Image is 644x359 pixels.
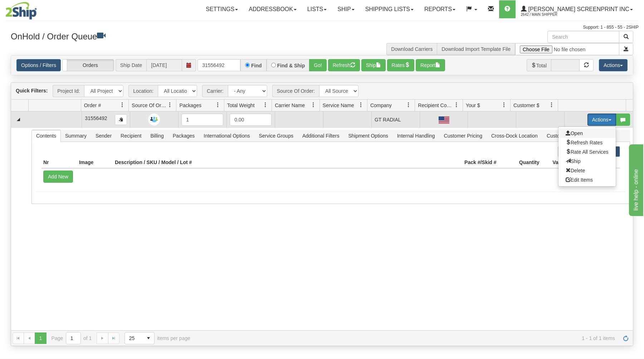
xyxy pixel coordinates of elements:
button: Actions [587,114,616,126]
a: Order # filter column settings [116,99,128,111]
a: Customer $ filter column settings [546,99,558,111]
a: Open [558,129,616,138]
span: Page 1 [35,332,46,344]
span: Service Groups [254,130,297,142]
button: Copy to clipboard [115,114,127,125]
label: Find & Ship [277,63,305,68]
span: Customer $ [513,102,539,109]
button: Rates [387,59,415,71]
img: logo2642.jpg [5,2,37,20]
a: Shipping lists [360,0,419,18]
a: Your $ filter column settings [498,99,510,111]
a: Addressbook [243,0,302,18]
label: Orders [63,59,114,71]
label: Documents [558,146,587,157]
label: Quick Filters: [16,87,48,94]
a: Service Name filter column settings [355,99,367,111]
span: Project Id: [53,85,84,97]
th: Quantity [498,157,541,168]
span: Source Of Order [132,102,167,109]
span: Page sizes drop down [125,332,155,344]
input: Order # [197,59,240,71]
span: Sender [91,130,116,142]
span: [PERSON_NAME] Screenprint Inc [527,6,629,12]
span: Open [566,130,583,136]
span: Recipient [116,130,146,142]
a: Total Weight filter column settings [259,99,272,111]
button: Search [619,31,633,43]
button: Ship [361,59,386,71]
span: Cross-Dock Location [487,130,542,142]
span: Refresh Rates [566,140,602,145]
a: Reports [419,0,461,18]
div: live help - online [5,4,66,13]
div: grid toolbar [11,83,633,100]
span: Recipient Country [418,102,454,109]
span: Ship [566,158,581,164]
input: Search [547,31,619,43]
span: Your $ [466,102,480,109]
a: Refresh [620,332,631,344]
th: Pack #/Skid # [434,157,498,168]
th: Description / SKU / Model / Lot # [113,157,434,168]
span: select [143,332,154,344]
span: Custom Field [542,130,580,142]
span: 31556492 [85,115,107,121]
h3: OnHold / Order Queue [11,31,317,41]
button: Go! [309,59,327,71]
span: Shipment Options [344,130,392,142]
div: Support: 1 - 855 - 55 - 2SHIP [5,24,639,30]
span: Service Name [323,102,354,109]
span: Additional Filters [298,130,344,142]
a: Recipient Country filter column settings [450,99,463,111]
button: Actions [599,59,628,71]
span: Rate All Services [566,149,609,155]
span: Location: [128,85,158,97]
button: Add New [43,171,73,183]
label: Find [251,63,262,68]
iframe: chat widget [628,143,643,216]
a: Company filter column settings [402,99,415,111]
span: Contents [32,130,60,142]
span: Billing [146,130,168,142]
span: Total Weight [227,102,255,109]
span: Carrier: [202,85,228,97]
span: Page of 1 [52,332,92,344]
a: Collapse [14,115,23,124]
a: Download Import Template File [441,46,511,52]
span: items per page [125,332,190,344]
input: Import [515,43,619,55]
span: Carrier Name [275,102,305,109]
span: Customer Pricing [440,130,487,142]
a: [PERSON_NAME] Screenprint Inc 2642 / Main Shipper [516,0,638,18]
a: Download Carriers [391,46,433,52]
span: Packages [169,130,199,142]
span: Internal Handling [393,130,439,142]
a: Lists [302,0,332,18]
span: International Options [199,130,254,142]
span: Packages [179,102,201,109]
span: Total [527,59,551,71]
a: Ship [332,0,360,18]
span: Delete [566,168,585,173]
img: Request [148,114,160,125]
input: Page 1 [66,332,80,344]
a: Carrier Name filter column settings [307,99,319,111]
th: Value [541,157,577,168]
a: Source Of Order filter column settings [164,99,176,111]
span: Company [370,102,392,109]
span: Summary [61,130,91,142]
td: GT RADIAL [371,111,420,128]
span: 1 - 1 of 1 items [200,335,615,341]
a: Settings [200,0,243,18]
button: Report [416,59,445,71]
button: Refresh [328,59,360,71]
span: 2642 / Main Shipper [521,11,575,18]
span: Ship Date [116,59,146,71]
th: Image [77,157,113,168]
a: Packages filter column settings [212,99,224,111]
span: 25 [129,335,138,342]
span: Order # [84,102,101,109]
span: Edit Items [566,177,593,183]
th: Nr [42,157,77,168]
